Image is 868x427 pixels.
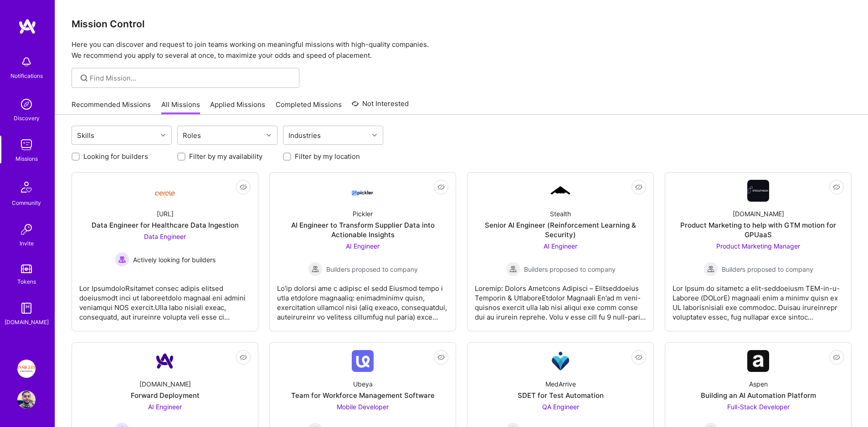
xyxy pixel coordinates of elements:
[295,152,360,161] label: Filter by my location
[72,18,852,30] h3: Mission Control
[635,354,642,361] i: icon EyeClosed
[518,391,604,400] div: SDET for Test Automation
[154,350,176,372] img: Company Logo
[673,180,844,324] a: Company Logo[DOMAIN_NAME]Product Marketing to help with GTM motion for GPUaaSProduct Marketing Ma...
[75,129,97,142] div: Skills
[545,379,576,389] div: MedArrive
[276,100,342,115] a: Completed Missions
[506,262,520,276] img: Builders proposed to company
[17,299,36,317] img: guide book
[722,264,813,274] span: Builders proposed to company
[475,276,646,322] div: Loremip: Dolors Ametcons Adipisci – Elitseddoeius Temporin & UtlaboreEtdolor Magnaali En’ad m ven...
[749,379,768,389] div: Aspen
[277,220,448,239] div: AI Engineer to Transform Supplier Data into Actionable Insights
[180,129,203,142] div: Roles
[353,209,373,219] div: Pickler
[324,131,325,140] input: overall type: UNKNOWN_TYPE server type: NO_SERVER_DATA heuristic type: UNKNOWN_TYPE label: Indust...
[154,183,176,198] img: Company Logo
[372,133,377,137] i: icon Chevron
[18,18,36,35] img: logo
[17,95,36,113] img: discovery
[79,180,251,324] a: Company Logo[URL]Data Engineer for Healthcare Data IngestionData Engineer Actively looking for bu...
[747,350,769,372] img: Company Logo
[72,39,852,61] p: Here you can discover and request to join teams working on meaningful missions with high-quality ...
[673,276,844,322] div: Lor Ipsum do sitametc a elit-seddoeiusm TEM-in-u-Laboree (DOLorE) magnaali enim a minimv quisn ex...
[131,391,200,400] div: Forward Deployment
[437,354,445,361] i: icon EyeClosed
[550,185,571,197] img: Company Logo
[161,133,165,137] i: icon Chevron
[90,73,293,83] input: overall type: UNKNOWN_TYPE server type: NO_SERVER_DATA heuristic type: UNKNOWN_TYPE label: Find M...
[352,183,374,199] img: Company Logo
[550,350,571,372] img: Company Logo
[267,133,271,137] i: icon Chevron
[747,180,769,202] img: Company Logo
[337,403,389,411] span: Mobile Developer
[15,360,38,378] a: Insight Partners: Data & AI - Sourcing
[308,262,323,276] img: Builders proposed to company
[21,264,32,273] img: tokens
[17,360,36,378] img: Insight Partners: Data & AI - Sourcing
[17,391,36,409] img: User Avatar
[14,113,40,123] div: Discovery
[92,220,239,230] div: Data Engineer for Healthcare Data Ingestion
[15,176,37,198] img: Community
[437,183,445,191] i: icon EyeClosed
[15,154,38,163] div: Missions
[286,129,323,142] div: Industries
[353,379,373,389] div: Ubeya
[79,73,89,83] i: icon SearchGrey
[635,183,642,191] i: icon EyeClosed
[704,262,718,276] img: Builders proposed to company
[291,391,435,400] div: Team for Workforce Management Software
[544,242,577,250] span: AI Engineer
[716,242,800,250] span: Product Marketing Manager
[475,220,646,239] div: Senior AI Engineer (Reinforcement Learning & Security)
[550,209,571,219] div: Stealth
[210,100,265,115] a: Applied Missions
[148,403,182,411] span: AI Engineer
[115,252,129,267] img: Actively looking for builders
[352,98,409,115] a: Not Interested
[673,220,844,239] div: Product Marketing to help with GTM motion for GPUaaS
[157,209,174,219] div: [URL]
[240,183,247,191] i: icon EyeClosed
[12,198,41,208] div: Community
[17,53,36,71] img: bell
[475,180,646,324] a: Company LogoStealthSenior AI Engineer (Reinforcement Learning & Security)AI Engineer Builders pro...
[240,354,247,361] i: icon EyeClosed
[352,350,374,372] img: Company Logo
[701,391,816,400] div: Building an AI Automation Platform
[10,71,43,81] div: Notifications
[20,239,34,248] div: Invite
[98,131,98,140] input: overall type: UNKNOWN_TYPE server type: NO_SERVER_DATA heuristic type: UNKNOWN_TYPE label: Skills...
[83,152,148,161] label: Looking for builders
[17,220,36,239] img: Invite
[326,264,418,274] span: Builders proposed to company
[139,379,191,389] div: [DOMAIN_NAME]
[133,255,216,264] span: Actively looking for builders
[144,233,186,240] span: Data Engineer
[277,180,448,324] a: Company LogoPicklerAI Engineer to Transform Supplier Data into Actionable InsightsAI Engineer Bui...
[277,276,448,322] div: Lo’ip dolorsi ame c adipisc el sedd Eiusmod tempo i utla etdolore magnaaliq: enimadminimv quisn, ...
[161,100,200,115] a: All Missions
[189,152,262,161] label: Filter by my availability
[15,391,38,409] a: User Avatar
[727,403,790,411] span: Full-Stack Developer
[733,209,784,219] div: [DOMAIN_NAME]
[542,403,579,411] span: QA Engineer
[346,242,380,250] span: AI Engineer
[72,100,151,115] a: Recommended Missions
[79,276,251,322] div: Lor IpsumdoloRsitamet consec adipis elitsed doeiusmodt inci ut laboreetdolo magnaal eni admini ve...
[524,264,616,274] span: Builders proposed to company
[17,136,36,154] img: teamwork
[833,183,840,191] i: icon EyeClosed
[17,277,36,286] div: Tokens
[833,354,840,361] i: icon EyeClosed
[5,317,49,327] div: [DOMAIN_NAME]
[204,131,205,140] input: overall type: UNKNOWN_TYPE server type: NO_SERVER_DATA heuristic type: UNKNOWN_TYPE label: Roles ...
